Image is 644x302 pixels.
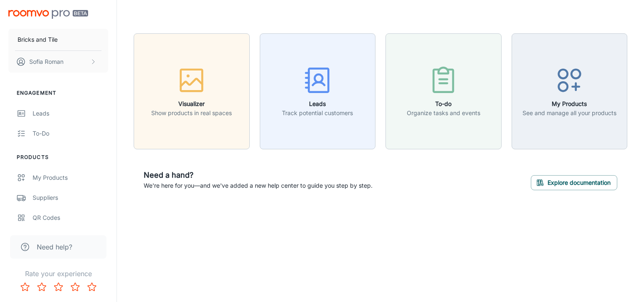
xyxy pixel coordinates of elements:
[33,193,108,202] div: Suppliers
[385,33,502,149] button: To-doOrganize tasks and events
[8,51,108,73] button: Sofia Roman
[29,57,63,66] p: Sofia Roman
[18,35,58,44] p: Bricks and Tile
[522,108,616,118] p: See and manage all your products
[134,33,250,149] button: VisualizerShow products in real spaces
[33,213,108,222] div: QR Codes
[260,86,376,95] a: LeadsTrack potential customers
[144,169,373,181] h6: Need a hand?
[33,109,108,118] div: Leads
[512,86,628,95] a: My ProductsSee and manage all your products
[151,99,232,108] h6: Visualizer
[151,108,232,118] p: Show products in real spaces
[407,108,480,118] p: Organize tasks and events
[33,173,108,182] div: My Products
[531,178,617,186] a: Explore documentation
[407,99,480,108] h6: To-do
[522,99,616,108] h6: My Products
[282,99,353,108] h6: Leads
[512,33,628,149] button: My ProductsSee and manage all your products
[282,108,353,118] p: Track potential customers
[385,86,502,95] a: To-doOrganize tasks and events
[260,33,376,149] button: LeadsTrack potential customers
[144,181,373,190] p: We're here for you—and we've added a new help center to guide you step by step.
[8,29,108,50] button: Bricks and Tile
[33,129,108,138] div: To-do
[531,175,617,190] button: Explore documentation
[8,10,88,19] img: Roomvo PRO Beta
